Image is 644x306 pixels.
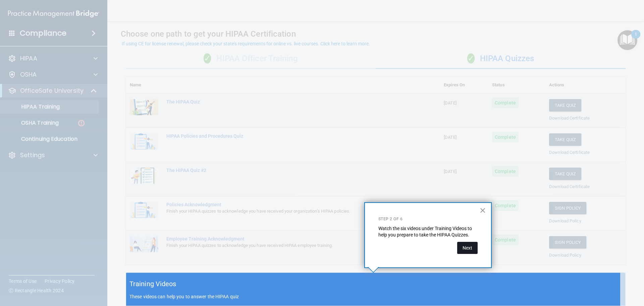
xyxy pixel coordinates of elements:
[480,205,486,216] button: Close
[457,242,478,254] button: Next
[378,225,478,238] p: Watch the six videos under Training Videos to help you prepare to take the HIPAA Quizzes.
[129,294,622,299] p: These videos can help you to answer the HIPAA quiz
[378,216,478,222] p: Step 2 of 6
[129,278,176,290] h5: Training Videos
